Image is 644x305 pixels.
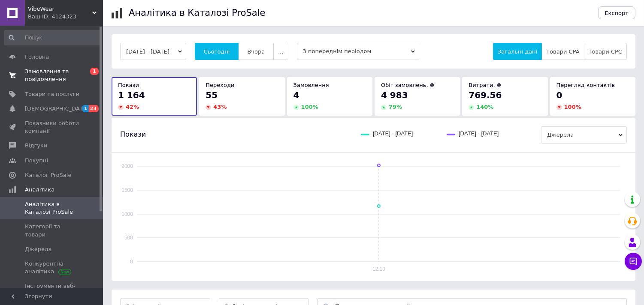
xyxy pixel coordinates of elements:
[381,90,408,100] span: 4 983
[605,10,629,16] span: Експорт
[476,104,493,110] span: 140 %
[493,43,542,60] button: Загальні дані
[469,82,501,88] span: Витрати, ₴
[25,120,79,135] span: Показники роботи компанії
[25,186,54,194] span: Аналітика
[28,13,103,21] div: Ваш ID: 4124323
[372,266,385,272] text: 12.10
[90,68,99,75] span: 1
[124,235,133,241] text: 500
[381,82,434,88] span: Обіг замовлень, ₴
[118,82,139,88] span: Покази
[82,105,89,112] span: 1
[556,82,615,88] span: Перегляд контактів
[121,211,133,217] text: 1000
[195,43,239,60] button: Сьогодні
[589,48,622,55] span: Товари CPC
[598,6,636,19] button: Експорт
[25,223,79,238] span: Категорії та товари
[206,90,218,100] span: 55
[25,260,79,275] span: Конкурентна аналітика
[238,43,274,60] button: Вчора
[118,90,145,100] span: 1 164
[546,48,579,55] span: Товари CPA
[293,90,299,100] span: 4
[25,245,51,253] span: Джерела
[564,104,581,110] span: 100 %
[120,130,146,139] span: Покази
[293,82,329,88] span: Замовлення
[121,163,133,169] text: 2000
[25,90,79,98] span: Товари та послуги
[213,104,227,110] span: 43 %
[4,30,101,45] input: Пошук
[556,90,562,100] span: 0
[541,126,627,144] span: Джерела
[25,282,79,298] span: Інструменти веб-аналітики
[121,187,133,193] text: 1500
[297,43,419,60] span: З попереднім періодом
[541,43,584,60] button: Товари CPA
[130,259,133,265] text: 0
[126,104,139,110] span: 42 %
[25,68,79,83] span: Замовлення та повідомлення
[498,48,537,55] span: Загальні дані
[89,105,99,112] span: 23
[389,104,402,110] span: 79 %
[301,104,318,110] span: 100 %
[25,142,47,150] span: Відгуки
[273,43,288,60] button: ...
[278,48,283,55] span: ...
[625,253,642,270] button: Чат з покупцем
[206,82,234,88] span: Переходи
[247,48,265,55] span: Вчора
[25,105,88,113] span: [DEMOGRAPHIC_DATA]
[120,43,186,60] button: [DATE] - [DATE]
[25,157,48,164] span: Покупці
[204,48,230,55] span: Сьогодні
[129,8,265,18] h1: Аналітика в Каталозі ProSale
[469,90,502,100] span: 769.56
[25,171,71,179] span: Каталог ProSale
[25,200,79,216] span: Аналітика в Каталозі ProSale
[28,5,92,13] span: VibeWear
[584,43,627,60] button: Товари CPC
[25,53,49,61] span: Головна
